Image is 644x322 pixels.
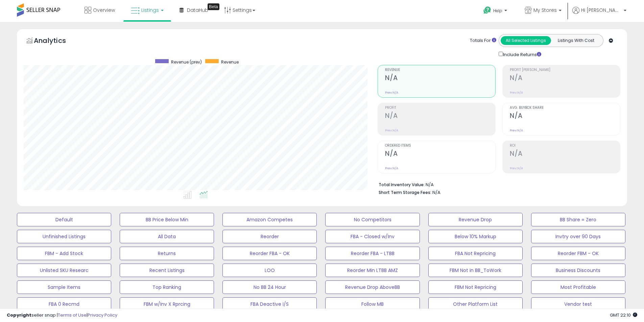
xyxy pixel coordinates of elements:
[531,213,625,226] button: BB Share = Zero
[325,247,420,260] button: Reorder FBA - LTBB
[510,150,620,159] h2: N/A
[325,280,420,294] button: Revenue Drop AboveBB
[510,91,523,95] small: Prev: N/A
[222,280,317,294] button: No BB 24 Hour
[187,7,208,14] span: DataHub
[493,8,502,14] span: Help
[531,297,625,311] button: Vendor test
[88,312,117,318] a: Privacy Policy
[171,59,202,65] span: Revenue (prev)
[222,297,317,311] button: FBA Deactive I/S
[17,247,111,260] button: FBM - Add Stock
[510,112,620,121] h2: N/A
[385,91,398,95] small: Prev: N/A
[385,74,495,83] h2: N/A
[428,230,523,243] button: Below 10% Markup
[385,128,398,132] small: Prev: N/A
[385,166,398,170] small: Prev: N/A
[531,280,625,294] button: Most Profitable
[385,112,495,121] h2: N/A
[510,68,620,72] span: Profit [PERSON_NAME]
[510,74,620,83] h2: N/A
[325,264,420,277] button: Reorder Min LTBB AMZ
[222,230,317,243] button: Reorder
[385,150,495,159] h2: N/A
[93,7,115,14] span: Overview
[379,182,425,188] b: Total Inventory Value:
[222,247,317,260] button: Reorder FBA - OK
[385,68,495,72] span: Revenue
[501,36,551,45] button: All Selected Listings
[428,297,523,311] button: Other Platform List
[494,50,549,58] div: Include Returns
[432,189,440,196] span: N/A
[221,59,239,65] span: Revenue
[385,144,495,148] span: Ordered Items
[208,3,219,10] div: Tooltip anchor
[531,230,625,243] button: Invtry over 90 Days
[17,280,111,294] button: Sample Items
[428,264,523,277] button: FBM Not in BB_ToWork
[120,230,214,243] button: All Data
[120,264,214,277] button: Recent Listings
[34,36,79,47] h5: Analytics
[58,312,87,318] a: Terms of Use
[478,1,514,22] a: Help
[222,264,317,277] button: LOO
[325,213,420,226] button: No Competitors
[510,128,523,132] small: Prev: N/A
[17,264,111,277] button: Unlisted SKU Researc
[510,144,620,148] span: ROI
[17,213,111,226] button: Default
[379,190,431,195] b: Short Term Storage Fees:
[581,7,622,14] span: Hi [PERSON_NAME]
[533,7,557,14] span: My Stores
[610,312,637,318] span: 2025-09-15 22:10 GMT
[17,230,111,243] button: Unfinished Listings
[428,247,523,260] button: FBA Not Repricing
[7,312,117,319] div: seller snap | |
[531,247,625,260] button: Reorder FBM - OK
[7,312,31,318] strong: Copyright
[510,166,523,170] small: Prev: N/A
[120,213,214,226] button: BB Price Below Min
[222,213,317,226] button: Amazon Competes
[572,7,626,22] a: Hi [PERSON_NAME]
[531,264,625,277] button: Business Discounts
[120,280,214,294] button: Top Ranking
[120,297,214,311] button: FBM w/Inv X Rprcing
[141,7,159,14] span: Listings
[483,6,492,15] i: Get Help
[17,297,111,311] button: FBA 0 Recmd
[379,180,615,188] li: N/A
[470,38,496,44] div: Totals For
[428,280,523,294] button: FBM Not Repricing
[551,36,601,45] button: Listings With Cost
[120,247,214,260] button: Returns
[428,213,523,226] button: Revenue Drop
[385,106,495,110] span: Profit
[325,230,420,243] button: FBA - Closed w/Inv
[510,106,620,110] span: Avg. Buybox Share
[325,297,420,311] button: Follow MB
